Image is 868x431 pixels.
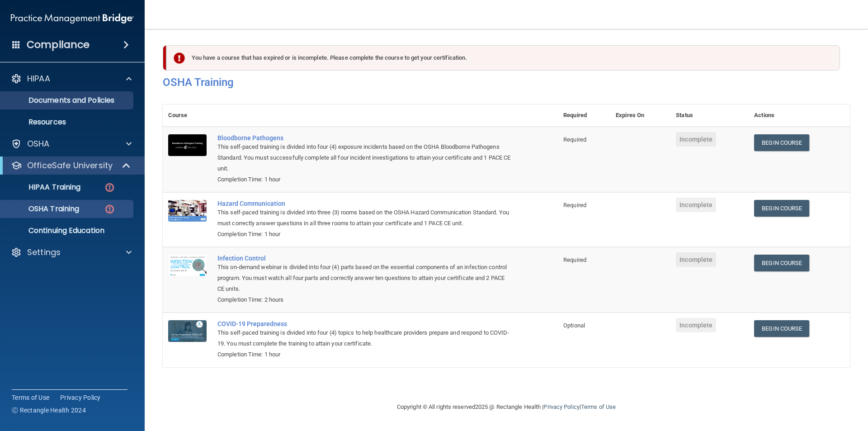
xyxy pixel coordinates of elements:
[6,204,79,213] p: OSHA Training
[27,38,90,51] h4: Compliance
[60,393,101,402] a: Privacy Policy
[563,256,586,263] span: Required
[27,73,50,84] p: HIPAA
[217,142,513,174] div: This self-paced training is divided into four (4) exposure incidents based on the OSHA Bloodborne...
[11,160,131,171] a: OfficeSafe University
[174,52,185,64] img: exclamation-circle-solid-danger.72ef9ffc.png
[558,104,610,127] th: Required
[217,349,513,360] div: Completion Time: 1 hour
[676,132,716,147] span: Incomplete
[217,255,513,262] a: Infection Control
[217,229,513,240] div: Completion Time: 1 hour
[166,45,840,71] div: You have a course that has expired or is incomplete. Please complete the course to get your certi...
[163,104,212,127] th: Course
[563,322,585,329] span: Optional
[217,134,513,142] a: Bloodborne Pathogens
[217,294,513,305] div: Completion Time: 2 hours
[12,393,49,402] a: Terms of Use
[217,327,513,349] div: This self-paced training is divided into four (4) topics to help healthcare providers prepare and...
[676,252,716,267] span: Incomplete
[563,202,586,208] span: Required
[217,320,513,327] a: COVID-19 Preparedness
[11,247,132,258] a: Settings
[11,138,132,149] a: OSHA
[341,393,671,422] div: Copyright © All rights reserved 2025 @ Rectangle Health | |
[581,403,616,410] a: Terms of Use
[27,247,61,258] p: Settings
[11,9,134,28] img: PMB logo
[217,207,513,229] div: This self-paced training is divided into three (3) rooms based on the OSHA Hazard Communication S...
[754,320,809,337] a: Begin Course
[217,174,513,185] div: Completion Time: 1 hour
[163,76,850,89] h4: OSHA Training
[543,403,579,410] a: Privacy Policy
[754,255,809,271] a: Begin Course
[6,183,80,192] p: HIPAA Training
[676,318,716,332] span: Incomplete
[11,73,132,84] a: HIPAA
[6,118,129,127] p: Resources
[104,182,115,193] img: danger-circle.6113f641.png
[670,104,749,127] th: Status
[754,200,809,217] a: Begin Course
[6,96,129,105] p: Documents and Policies
[217,262,513,294] div: This on-demand webinar is divided into four (4) parts based on the essential components of an inf...
[217,200,513,207] a: Hazard Communication
[104,204,115,215] img: danger-circle.6113f641.png
[610,104,670,127] th: Expires On
[6,226,129,235] p: Continuing Education
[12,406,86,415] span: Ⓒ Rectangle Health 2024
[754,134,809,151] a: Begin Course
[749,104,850,127] th: Actions
[712,367,857,403] iframe: Drift Widget Chat Controller
[563,136,586,143] span: Required
[676,198,716,212] span: Incomplete
[27,138,50,149] p: OSHA
[27,160,113,171] p: OfficeSafe University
